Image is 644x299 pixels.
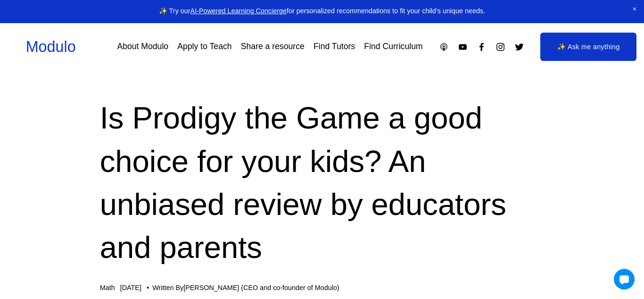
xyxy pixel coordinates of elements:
a: YouTube [458,42,468,52]
a: Instagram [495,42,505,52]
a: [PERSON_NAME] (CEO and co-founder of Modulo) [183,284,339,291]
a: Facebook [477,42,487,52]
a: Share a resource [241,39,305,55]
a: AI-Powered Learning Concierge [190,7,287,15]
a: Twitter [514,42,524,52]
a: Modulo [26,38,76,55]
a: ✨ Ask me anything [540,33,636,61]
a: Apple Podcasts [439,42,449,52]
a: Find Tutors [314,39,355,55]
a: Apply to Teach [177,39,231,55]
a: About Modulo [117,39,168,55]
h1: Is Prodigy the Game a good choice for your kids? An unbiased review by educators and parents [100,96,545,269]
div: Written By [152,284,339,292]
span: [DATE] [120,284,141,291]
a: Find Curriculum [364,39,422,55]
a: Math [100,284,115,291]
